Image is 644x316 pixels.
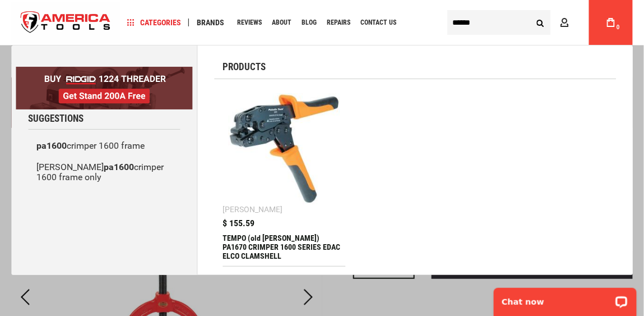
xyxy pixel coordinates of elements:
a: Contact Us [355,15,401,30]
a: Brands [192,15,229,30]
a: Blog [296,15,322,30]
b: pa1600 [36,140,67,151]
span: Blog [302,19,317,26]
a: pa1600crimper 1600 frame [28,135,180,157]
a: About [267,15,296,30]
span: Categories [127,19,181,26]
img: BOGO: Buy RIDGID® 1224 Threader, Get Stand 200A Free! [16,67,193,109]
span: Repairs [327,19,350,26]
a: Reviews [232,15,267,30]
a: BOGO: Buy RIDGID® 1224 Threader, Get Stand 200A Free! [16,67,193,75]
span: Products [223,62,266,72]
a: [PERSON_NAME]pa1600crimper 1600 frame only [28,157,180,188]
span: Brands [197,19,224,26]
div: TEMPO (old Greenlee) PA1670 CRIMPER 1600 SERIES EDAC ELCO CLAMSHELL [223,233,346,260]
span: 0 [617,24,620,30]
span: Contact Us [360,19,396,26]
button: Search [530,12,551,33]
a: Repairs [322,15,355,30]
span: Reviews [237,19,262,26]
a: store logo [11,2,120,44]
span: $ 155.59 [223,219,255,228]
span: Suggestions [28,114,84,123]
div: [PERSON_NAME] [223,205,283,213]
img: America Tools [11,2,120,44]
span: About [272,19,291,26]
iframe: LiveChat chat widget [487,281,644,316]
a: TEMPO (old Greenlee) PA1670 CRIMPER 1600 SERIES EDAC ELCO CLAMSHELL [PERSON_NAME] $ 155.59 TEMPO ... [223,88,346,266]
img: TEMPO (old Greenlee) PA1670 CRIMPER 1600 SERIES EDAC ELCO CLAMSHELL [229,93,340,205]
a: Categories [122,15,186,30]
b: pa1600 [104,162,134,172]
